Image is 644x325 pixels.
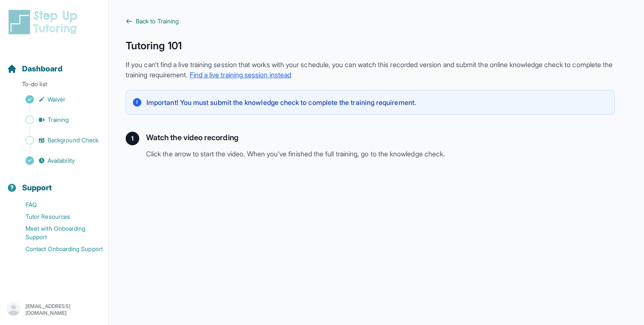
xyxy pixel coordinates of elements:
p: To-do list [3,80,105,92]
span: Availability [48,156,75,165]
a: FAQ [7,199,108,211]
button: Dashboard [3,49,105,78]
h2: Watch the video recording [146,132,615,144]
span: ! [136,99,138,106]
span: 1 [131,134,134,143]
a: Meet with Onboarding Support [7,223,108,243]
a: Background Check [7,134,108,146]
a: Tutor Resources [7,211,108,223]
span: Dashboard [22,63,62,75]
p: Click the arrow to start the video. When you've finished the full training, go to the knowledge c... [146,149,615,159]
p: If you can't find a live training session that works with your schedule, you can watch this recor... [126,59,615,80]
button: [EMAIL_ADDRESS][DOMAIN_NAME] [7,302,101,317]
span: Support [22,182,52,194]
a: Availability [7,155,108,167]
span: Training [48,116,69,124]
span: Back to Training [136,17,179,25]
p: Important! You must submit the knowledge check to complete the training requirement. [146,97,416,107]
p: [EMAIL_ADDRESS][DOMAIN_NAME] [25,303,101,317]
a: Dashboard [7,63,62,75]
img: logo [7,8,82,36]
button: Support [3,168,105,197]
a: Waiver [7,93,108,105]
a: Contact Onboarding Support [7,243,108,255]
a: Find a live training session instead [190,71,292,79]
span: Waiver [48,95,65,104]
a: Back to Training [126,17,615,25]
h1: Tutoring 101 [126,39,615,53]
a: Training [7,114,108,126]
span: Background Check [48,136,98,144]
